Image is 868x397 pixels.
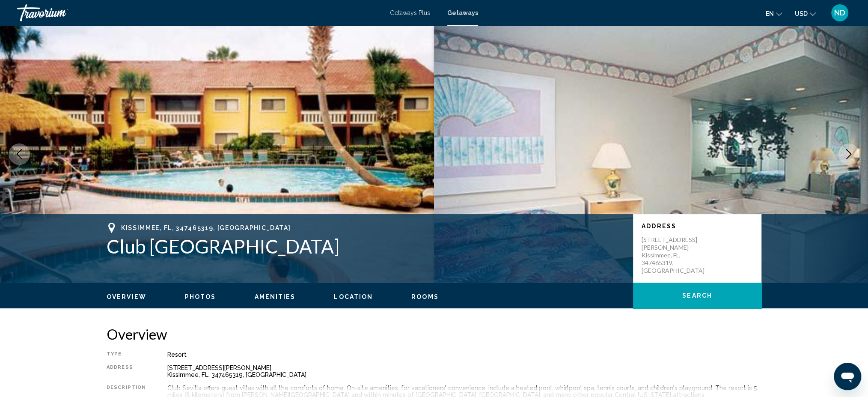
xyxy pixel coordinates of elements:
[834,9,845,17] span: ND
[107,351,146,358] div: Type
[167,351,761,358] div: Resort
[107,293,146,300] span: Overview
[121,224,291,231] span: Kissimmee, FL, 347465319, [GEOGRAPHIC_DATA]
[838,143,859,165] button: Next image
[411,293,439,301] button: Rooms
[795,10,808,17] span: USD
[411,293,439,300] span: Rooms
[447,9,478,16] a: Getaways
[107,235,624,257] h1: Club [GEOGRAPHIC_DATA]
[334,293,373,301] button: Location
[829,4,851,22] button: User Menu
[254,293,295,300] span: Amenities
[107,293,146,301] button: Overview
[9,143,30,165] button: Previous image
[390,9,430,16] a: Getaways Plus
[766,10,774,17] span: en
[167,364,761,378] div: [STREET_ADDRESS][PERSON_NAME] Kissimmee, FL, 347465319, [GEOGRAPHIC_DATA]
[107,364,146,378] div: Address
[254,293,295,301] button: Amenities
[17,4,381,21] a: Travorium
[334,293,373,300] span: Location
[642,223,753,230] p: Address
[107,325,761,343] h2: Overview
[642,236,710,275] p: [STREET_ADDRESS][PERSON_NAME] Kissimmee, FL, 347465319, [GEOGRAPHIC_DATA]
[633,283,761,308] button: Search
[795,7,816,20] button: Change currency
[185,293,216,301] button: Photos
[185,293,216,300] span: Photos
[834,363,861,390] iframe: Button to launch messaging window
[766,7,782,20] button: Change language
[682,293,712,299] span: Search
